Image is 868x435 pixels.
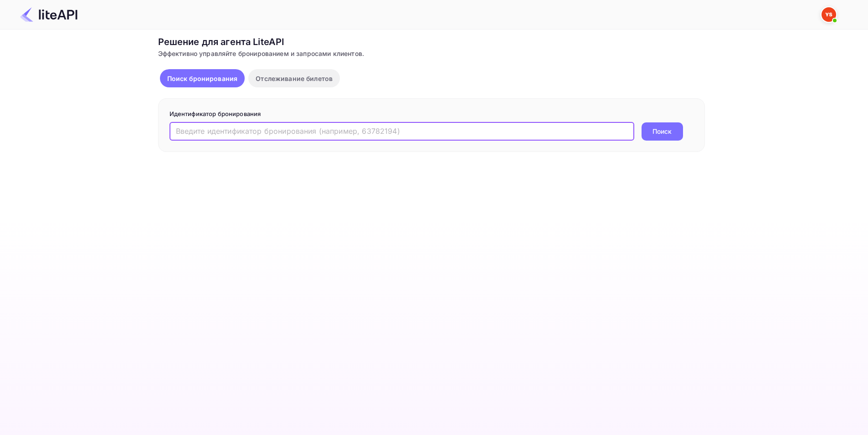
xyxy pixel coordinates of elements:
[652,126,672,136] ya-tr-span: Поиск
[642,122,683,141] button: Поиск
[167,75,238,82] ya-tr-span: Поиск бронирования
[822,7,836,22] img: Служба Поддержки Яндекса
[169,122,634,141] input: Введите идентификатор бронирования (например, 63782194)
[256,75,333,82] ya-tr-span: Отслеживание билетов
[20,7,77,22] img: Логотип LiteAPI
[169,110,261,117] ya-tr-span: Идентификатор бронирования
[158,36,285,47] ya-tr-span: Решение для агента LiteAPI
[158,50,365,57] ya-tr-span: Эффективно управляйте бронированием и запросами клиентов.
